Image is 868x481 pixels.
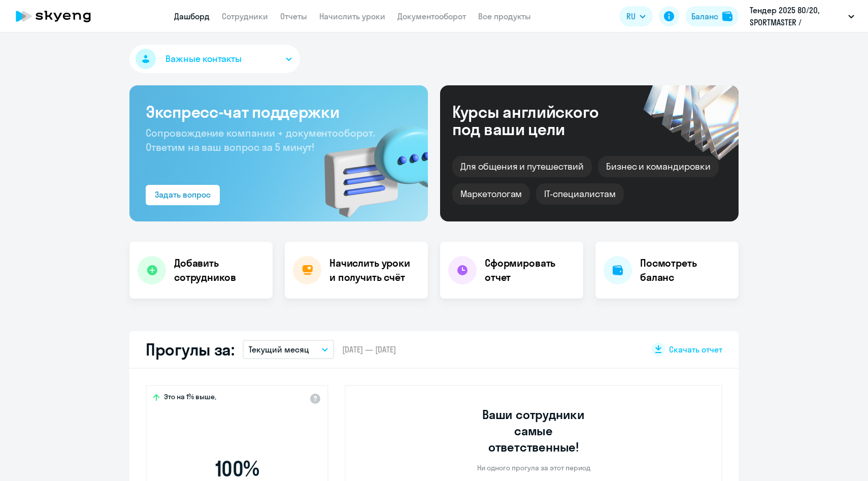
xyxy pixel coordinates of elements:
[146,126,375,153] span: Сопровождение компании + документооборот. Ответим на ваш вопрос за 5 минут!
[319,11,385,21] a: Начислить уроки
[174,256,264,284] h4: Добавить сотрудников
[626,10,636,22] span: RU
[129,45,300,73] button: Важные контакты
[146,102,412,122] h3: Экспресс-чат поддержки
[342,344,396,355] span: [DATE] — [DATE]
[722,11,732,21] img: balance
[478,11,531,21] a: Все продукты
[174,11,210,21] a: Дашборд
[329,256,418,284] h4: Начислить уроки и получить счёт
[179,457,295,481] span: 100 %
[249,343,309,356] p: Текущий месяц
[452,183,530,205] div: Маркетологам
[745,4,859,28] button: Тендер 2025 80/20, SPORTMASTER / Спортмастер
[640,256,730,284] h4: Посмотреть баланс
[619,6,653,26] button: RU
[280,11,307,21] a: Отчеты
[669,344,722,355] span: Скачать отчет
[477,463,590,472] p: Ни одного прогула за этот период
[750,4,844,28] p: Тендер 2025 80/20, SPORTMASTER / Спортмастер
[155,188,211,201] div: Задать вопрос
[536,183,623,205] div: IT-специалистам
[222,11,268,21] a: Сотрудники
[146,185,220,205] button: Задать вопрос
[310,107,428,221] img: bg-img
[452,103,626,138] div: Курсы английского под ваши цели
[243,340,334,359] button: Текущий месяц
[397,11,466,21] a: Документооборот
[598,156,719,177] div: Бизнес и командировки
[165,52,242,66] span: Важные контакты
[164,392,216,404] span: Это на 1% выше,
[469,406,599,455] h3: Ваши сотрудники самые ответственные!
[452,156,592,177] div: Для общения и путешествий
[691,10,718,22] div: Баланс
[146,339,235,360] h2: Прогулы за:
[485,256,575,284] h4: Сформировать отчет
[685,6,739,26] button: Балансbalance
